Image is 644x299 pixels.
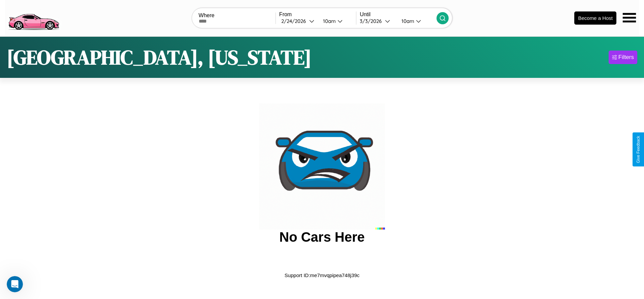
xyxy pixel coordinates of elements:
[279,230,364,245] h2: No Cars Here
[618,54,634,61] div: Filters
[279,11,356,18] label: From
[574,11,616,25] button: Become a Host
[7,276,23,292] iframe: Intercom live chat
[636,136,641,163] div: Give Feedback
[398,18,416,24] div: 10am
[5,3,62,32] img: logo
[7,43,312,71] h1: [GEOGRAPHIC_DATA], [US_STATE]
[281,18,309,24] div: 2 / 24 / 2026
[259,103,385,230] img: car
[320,18,337,24] div: 10am
[285,271,360,280] p: Support ID: me7mvqpipea748j39c
[279,18,318,25] button: 2/24/2026
[360,11,437,18] label: Until
[318,18,356,25] button: 10am
[199,12,276,19] label: Where
[609,51,637,64] button: Filters
[396,18,437,25] button: 10am
[360,18,385,24] div: 3 / 3 / 2026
